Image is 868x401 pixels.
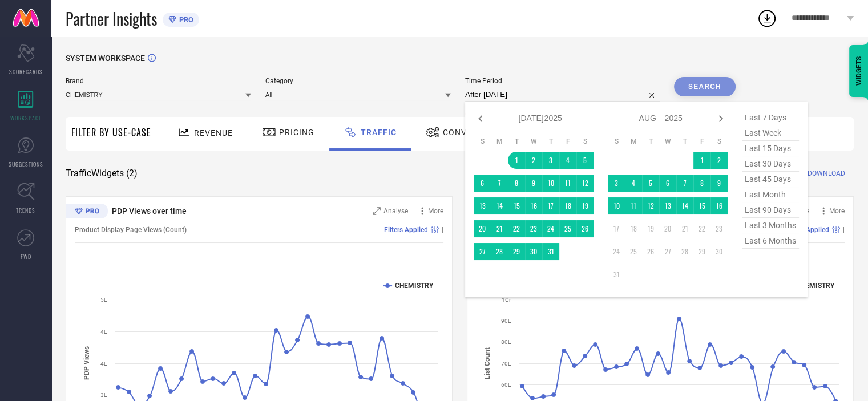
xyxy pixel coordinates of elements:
[501,361,511,367] text: 70L
[501,382,511,388] text: 60L
[66,204,108,221] div: Premium
[742,218,799,233] span: last 3 months
[100,361,107,367] text: 4L
[625,243,642,260] td: Mon Aug 25 2025
[710,197,728,214] td: Sat Aug 16 2025
[559,137,576,146] th: Friday
[491,220,508,237] td: Mon Jul 21 2025
[676,197,693,214] td: Thu Aug 14 2025
[100,329,107,335] text: 4L
[542,243,559,260] td: Thu Jul 31 2025
[659,243,676,260] td: Wed Aug 27 2025
[693,197,710,214] td: Fri Aug 15 2025
[508,220,525,237] td: Tue Jul 22 2025
[693,243,710,260] td: Fri Aug 29 2025
[525,243,542,260] td: Wed Jul 30 2025
[742,233,799,249] span: last 6 months
[83,346,91,380] tspan: PDP Views
[491,175,508,192] td: Mon Jul 07 2025
[9,67,43,76] span: SCORECARDS
[625,220,642,237] td: Mon Aug 18 2025
[525,197,542,214] td: Wed Jul 16 2025
[508,197,525,214] td: Tue Jul 15 2025
[501,339,511,345] text: 80L
[742,156,799,172] span: last 30 days
[608,137,625,146] th: Sunday
[265,77,451,85] span: Category
[625,137,642,146] th: Monday
[502,297,511,303] text: 1Cr
[693,220,710,237] td: Fri Aug 22 2025
[66,77,251,85] span: Brand
[659,137,676,146] th: Wednesday
[710,137,728,146] th: Saturday
[642,175,659,192] td: Tue Aug 05 2025
[742,125,799,141] span: last week
[508,137,525,146] th: Tuesday
[279,128,314,137] span: Pricing
[796,282,835,290] text: CHEMISTRY
[525,220,542,237] td: Wed Jul 23 2025
[559,197,576,214] td: Fri Jul 18 2025
[66,7,157,30] span: Partner Insights
[808,168,845,179] span: DOWNLOAD
[676,243,693,260] td: Thu Aug 28 2025
[625,197,642,214] td: Mon Aug 11 2025
[710,152,728,169] td: Sat Aug 02 2025
[483,347,491,379] tspan: List Count
[491,137,508,146] th: Monday
[608,197,625,214] td: Sun Aug 10 2025
[576,152,594,169] td: Sat Jul 05 2025
[465,88,660,102] input: Select time period
[66,168,138,179] span: Traffic Widgets ( 2 )
[100,297,107,303] text: 5L
[383,207,408,215] span: Analyse
[525,152,542,169] td: Wed Jul 02 2025
[542,137,559,146] th: Thursday
[442,226,443,234] span: |
[491,197,508,214] td: Mon Jul 14 2025
[9,160,43,168] span: SUGGESTIONS
[542,152,559,169] td: Thu Jul 03 2025
[465,77,660,85] span: Time Period
[642,137,659,146] th: Tuesday
[659,197,676,214] td: Wed Aug 13 2025
[693,175,710,192] td: Fri Aug 08 2025
[542,197,559,214] td: Thu Jul 17 2025
[710,175,728,192] td: Sat Aug 09 2025
[373,207,381,215] svg: Zoom
[508,152,525,169] td: Tue Jul 01 2025
[742,172,799,187] span: last 45 days
[66,54,145,63] span: SYSTEM WORKSPACE
[742,202,799,218] span: last 90 days
[576,175,594,192] td: Sat Jul 12 2025
[742,110,799,125] span: last 7 days
[576,197,594,214] td: Sat Jul 19 2025
[608,175,625,192] td: Sun Aug 03 2025
[112,206,187,216] span: PDP Views over time
[676,137,693,146] th: Thursday
[21,252,31,261] span: FWD
[559,152,576,169] td: Fri Jul 04 2025
[491,243,508,260] td: Mon Jul 28 2025
[361,128,397,137] span: Traffic
[714,112,728,125] div: Next month
[710,220,728,237] td: Sat Aug 23 2025
[525,175,542,192] td: Wed Jul 09 2025
[508,243,525,260] td: Tue Jul 29 2025
[508,175,525,192] td: Tue Jul 08 2025
[395,282,434,290] text: CHEMISTRY
[100,392,107,398] text: 3L
[742,141,799,156] span: last 15 days
[474,220,491,237] td: Sun Jul 20 2025
[642,197,659,214] td: Tue Aug 12 2025
[16,206,35,214] span: TRENDS
[474,137,491,146] th: Sunday
[576,137,594,146] th: Saturday
[71,125,151,139] span: Filter By Use-Case
[501,318,511,324] text: 90L
[10,114,42,122] span: WORKSPACE
[659,220,676,237] td: Wed Aug 20 2025
[194,128,233,137] span: Revenue
[474,175,491,192] td: Sun Jul 06 2025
